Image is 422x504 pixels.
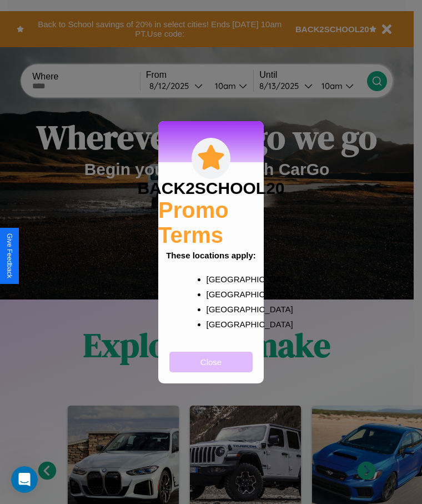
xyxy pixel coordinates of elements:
p: [GEOGRAPHIC_DATA] [207,287,238,302]
button: Close [169,352,253,372]
b: These locations apply: [166,251,256,260]
p: [GEOGRAPHIC_DATA] [207,272,238,287]
div: Give Feedback [6,233,13,278]
h3: BACK2SCHOOL20 [137,179,284,198]
h2: Promo Terms [158,198,264,248]
p: [GEOGRAPHIC_DATA] [207,317,238,332]
iframe: Intercom live chat [11,466,38,493]
p: [GEOGRAPHIC_DATA] [207,302,238,317]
